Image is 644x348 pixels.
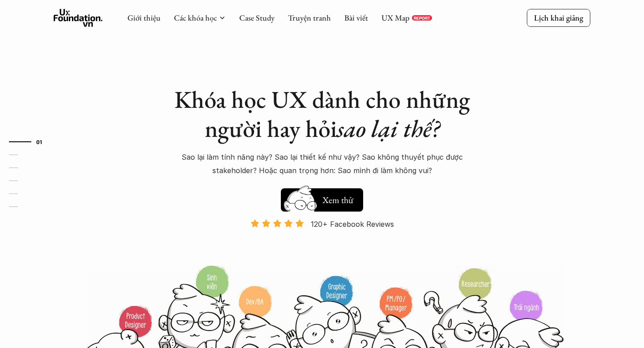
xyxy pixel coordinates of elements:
p: Lịch khai giảng [534,13,583,23]
p: REPORT [414,15,430,21]
a: 120+ Facebook Reviews [242,219,402,264]
a: Lịch khai giảng [527,9,590,26]
p: 120+ Facebook Reviews [311,217,394,231]
a: UX Map [381,13,410,23]
a: Các khóa học [174,13,217,23]
a: Truyện tranh [288,13,331,23]
a: Bài viết [344,13,368,23]
strong: 01 [36,138,42,144]
a: Giới thiệu [127,13,161,23]
a: 01 [9,136,51,147]
h1: Khóa học UX dành cho những người hay hỏi [165,85,479,143]
h5: Xem thử [321,194,354,206]
em: sao lại thế? [337,113,440,144]
a: Case Study [239,13,275,23]
p: Sao lại làm tính năng này? Sao lại thiết kế như vậy? Sao không thuyết phục được stakeholder? Hoặc... [165,150,479,178]
a: Xem thử [281,184,363,212]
